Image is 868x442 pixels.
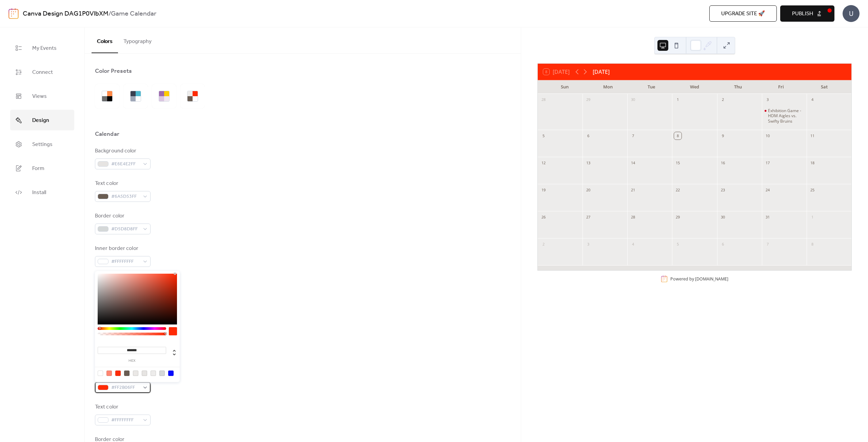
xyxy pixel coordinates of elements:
[585,186,592,194] div: 20
[8,8,19,19] img: logo
[540,213,547,221] div: 26
[111,384,140,392] span: #FF2B06FF
[759,80,803,94] div: Fri
[721,10,765,18] span: Upgrade site 🚀
[108,7,111,20] b: /
[10,62,74,82] a: Connect
[95,212,149,220] div: Border color
[111,258,140,266] span: #FFFFFFFF
[98,371,103,376] div: rgb(255, 255, 255)
[629,186,637,194] div: 21
[540,96,547,104] div: 28
[764,96,771,104] div: 3
[719,213,727,221] div: 30
[585,132,592,140] div: 6
[809,186,816,194] div: 25
[768,108,804,124] div: Exhibition Game - HDM Aigles vs. Swifty Bruins
[719,186,727,194] div: 23
[133,371,138,376] div: rgb(234, 232, 230)
[32,91,47,102] span: Views
[95,67,132,75] div: Color Presets
[670,276,728,282] div: Powered by
[674,213,682,221] div: 29
[32,163,44,174] span: Form
[629,213,637,221] div: 28
[593,68,610,76] div: [DATE]
[673,80,716,94] div: Wed
[809,96,816,104] div: 4
[629,96,637,104] div: 30
[159,371,165,376] div: rgb(213, 216, 216)
[540,132,547,140] div: 5
[629,159,637,167] div: 14
[674,159,682,167] div: 15
[585,96,592,104] div: 29
[716,80,759,94] div: Thu
[764,186,771,194] div: 24
[719,159,727,167] div: 16
[843,5,860,22] div: U
[809,240,816,248] div: 8
[543,80,587,94] div: Sun
[674,240,682,248] div: 5
[106,371,112,376] div: rgb(255, 135, 115)
[540,186,547,194] div: 19
[674,186,682,194] div: 22
[168,371,174,376] div: rgb(6, 11, 255)
[629,240,637,248] div: 4
[809,132,816,140] div: 11
[764,240,771,248] div: 7
[151,371,156,376] div: rgb(237, 236, 235)
[124,371,130,376] div: rgb(106, 93, 83)
[95,403,149,411] div: Text color
[118,27,157,52] button: Typography
[23,7,108,20] a: Canva Design DAG1P0VlbXM
[540,240,547,248] div: 2
[764,132,771,140] div: 10
[95,130,119,138] div: Calendar
[630,80,673,94] div: Tue
[540,159,547,167] div: 12
[10,158,74,178] a: Form
[809,213,816,221] div: 1
[809,159,816,167] div: 18
[803,80,846,94] div: Sat
[585,213,592,221] div: 27
[115,371,121,376] div: rgb(255, 43, 6)
[111,160,140,168] span: #E6E4E2FF
[10,86,74,106] a: Views
[142,371,147,376] div: rgb(230, 228, 226)
[719,96,727,104] div: 2
[95,147,149,155] div: Background color
[695,276,728,282] a: [DOMAIN_NAME]
[111,193,140,201] span: #6A5D53FF
[585,159,592,167] div: 13
[95,245,149,253] div: Inner border color
[98,359,166,363] label: hex
[111,416,140,424] span: #FFFFFFFF
[111,225,140,233] span: #D5D8D8FF
[95,180,149,188] div: Text color
[629,132,637,140] div: 7
[585,240,592,248] div: 3
[719,240,727,248] div: 6
[10,110,74,130] a: Design
[764,213,771,221] div: 31
[10,134,74,154] a: Settings
[92,27,118,53] button: Colors
[32,187,46,198] span: Install
[780,5,834,22] button: Publish
[674,132,682,140] div: 8
[111,7,156,20] b: Game Calendar
[719,132,727,140] div: 9
[32,67,53,78] span: Connect
[32,43,57,54] span: My Events
[10,38,74,58] a: My Events
[674,96,682,104] div: 1
[792,10,813,18] span: Publish
[587,80,630,94] div: Mon
[762,108,807,124] div: Exhibition Game - HDM Aigles vs. Swifty Bruins
[32,115,49,126] span: Design
[10,182,74,203] a: Install
[764,159,771,167] div: 17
